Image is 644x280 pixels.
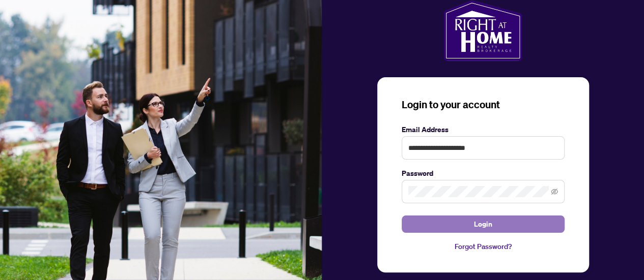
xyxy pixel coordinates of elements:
button: Login [402,215,565,233]
label: Password [402,168,565,179]
span: Login [474,216,492,232]
a: Forgot Password? [402,241,565,252]
label: Email Address [402,124,565,135]
h3: Login to your account [402,98,565,112]
span: eye-invisible [551,188,558,195]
